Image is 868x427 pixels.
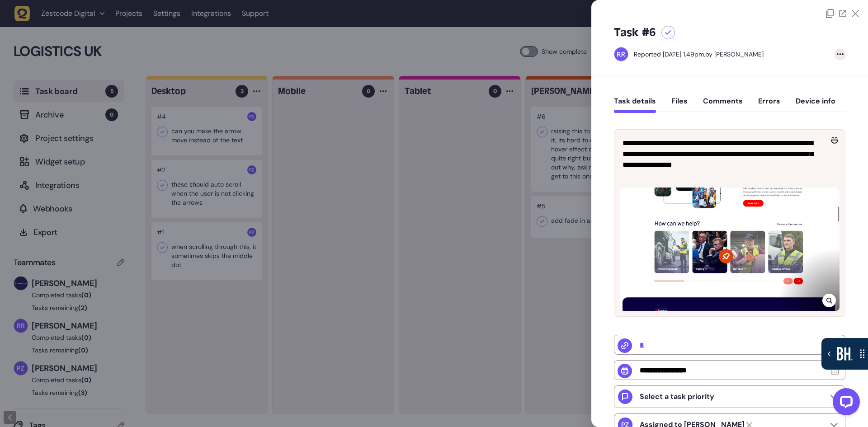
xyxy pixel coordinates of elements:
button: Device info [796,97,835,113]
iframe: LiveChat chat widget [826,385,863,422]
button: Files [671,97,688,113]
div: by [PERSON_NAME] [634,50,764,59]
button: Errors [758,97,780,113]
button: Comments [703,97,743,113]
button: Task details [614,97,656,113]
div: Reported [DATE] 1.49pm, [634,50,705,58]
img: Riki-leigh Robinson [614,47,628,61]
h5: Task #6 [614,25,656,40]
p: Select a task priority [640,392,714,401]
